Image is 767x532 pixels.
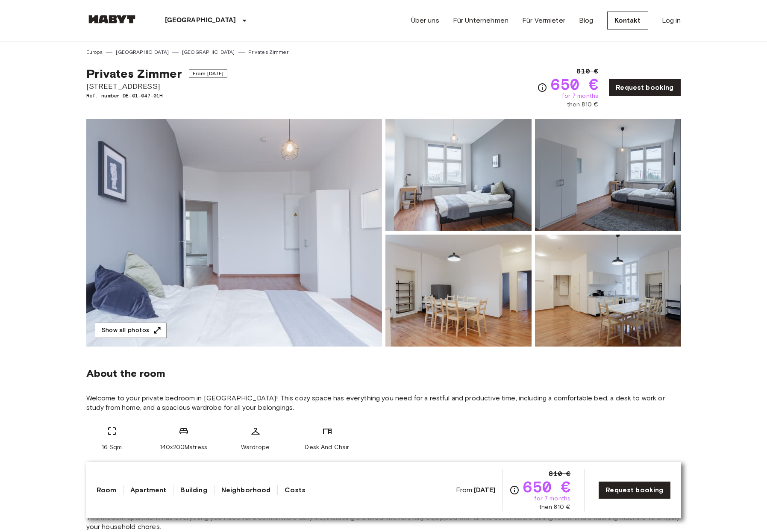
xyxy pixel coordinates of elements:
img: Picture of unit DE-01-047-01H [535,119,681,231]
a: Log in [662,15,681,26]
a: [GEOGRAPHIC_DATA] [116,48,169,56]
a: Kontakt [607,12,648,29]
span: 650 € [523,479,570,494]
span: for 7 months [534,494,570,503]
button: Show all photos [95,323,167,338]
span: About the room [86,367,681,380]
img: Picture of unit DE-01-047-01H [385,119,532,231]
a: Europa [86,48,103,56]
a: Request booking [598,481,670,499]
a: [GEOGRAPHIC_DATA] [182,48,235,56]
a: Privates Zimmer [248,48,288,56]
p: [GEOGRAPHIC_DATA] [165,15,236,26]
a: Für Vermieter [522,15,565,26]
a: Über uns [411,15,439,26]
a: Request booking [608,79,681,97]
img: Picture of unit DE-01-047-01H [385,235,532,347]
span: Desk And Chair [305,443,349,452]
span: [STREET_ADDRESS] [86,81,228,92]
span: Privates Zimmer [86,66,182,81]
a: Blog [579,15,594,26]
a: Für Unternehmen [453,15,508,26]
span: 650 € [551,76,598,92]
a: Building [180,485,207,495]
span: Ref. number DE-01-047-01H [86,92,228,100]
span: This modern apartment has everything you need for a comfortable daily life, including a shared ki... [86,513,681,532]
img: Habyt [86,15,138,24]
span: for 7 months [562,92,598,100]
img: Picture of unit DE-01-047-01H [535,235,681,347]
svg: Check cost overview for full price breakdown. Please note that discounts apply to new joiners onl... [537,82,547,93]
a: Room [97,485,117,495]
span: 810 € [576,66,598,76]
span: 810 € [549,469,570,479]
svg: Check cost overview for full price breakdown. Please note that discounts apply to new joiners onl... [509,485,520,495]
a: Apartment [130,485,166,495]
span: Wardrope [241,443,270,452]
span: 16 Sqm [102,443,122,452]
span: From [DATE] [189,69,228,78]
span: From: [456,485,496,495]
b: [DATE] [474,486,496,494]
span: then 810 € [539,503,571,511]
a: Costs [285,485,306,495]
span: Welcome to your private bedroom in [GEOGRAPHIC_DATA]! This cozy space has everything you need for... [86,394,681,412]
img: Marketing picture of unit DE-01-047-01H [86,119,382,347]
span: 140x200Matress [160,443,207,452]
a: Neighborhood [221,485,271,495]
span: then 810 € [567,100,599,109]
